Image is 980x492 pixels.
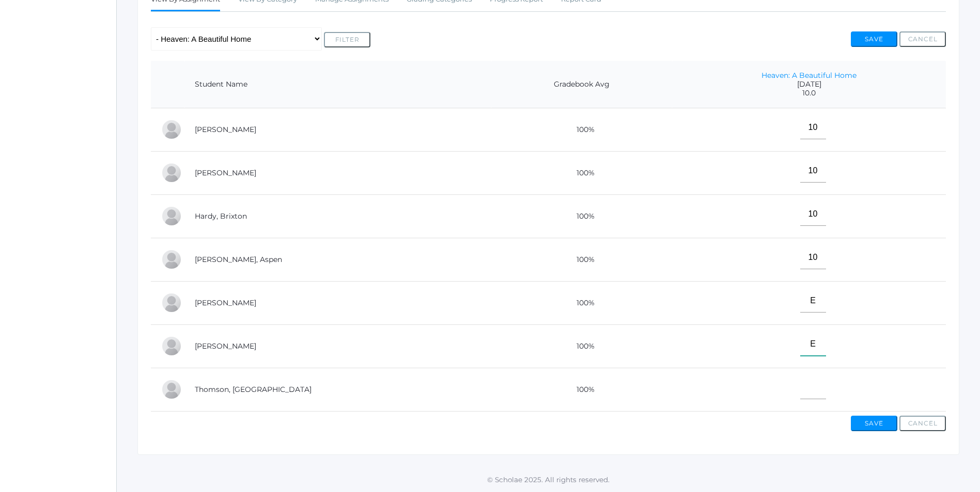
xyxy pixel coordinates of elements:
[161,162,182,183] div: Nolan Gagen
[682,89,936,97] span: 10.0
[195,211,247,221] a: Hardy, Brixton
[161,206,182,226] div: Brixton Hardy
[899,31,946,47] button: Cancel
[161,119,182,140] div: Abigail Backstrom
[491,151,672,194] td: 100%
[161,336,182,356] div: Elias Lehman
[195,298,256,307] a: [PERSON_NAME]
[491,61,672,108] th: Gradebook Avg
[761,71,857,80] a: Heaven: A Beautiful Home
[899,416,946,431] button: Cancel
[491,108,672,151] td: 100%
[195,125,256,134] a: [PERSON_NAME]
[195,385,312,394] a: Thomson, [GEOGRAPHIC_DATA]
[851,31,897,47] button: Save
[184,61,491,108] th: Student Name
[195,168,256,177] a: [PERSON_NAME]
[491,324,672,368] td: 100%
[195,341,256,351] a: [PERSON_NAME]
[491,281,672,324] td: 100%
[491,238,672,281] td: 100%
[324,32,370,47] button: Filter
[117,474,980,485] p: © Scholae 2025. All rights reserved.
[491,194,672,238] td: 100%
[195,255,282,264] a: [PERSON_NAME], Aspen
[491,368,672,411] td: 100%
[851,416,897,431] button: Save
[161,379,182,400] div: Everest Thomson
[161,292,182,313] div: Nico Hurley
[161,249,182,270] div: Aspen Hemingway
[682,80,936,89] span: [DATE]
